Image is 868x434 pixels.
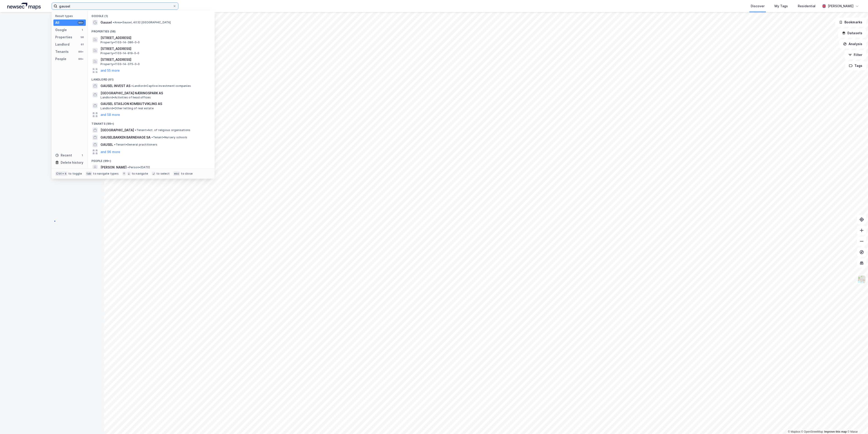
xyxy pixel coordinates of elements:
div: 99+ [78,50,84,54]
div: Tenants (99+) [88,118,215,127]
button: Datasets [838,29,866,38]
span: Property • 1103-14-919-0-0 [101,51,139,55]
input: Search by address, cadastre, landlords, tenants or people [57,3,173,10]
img: Z [857,275,866,284]
button: and 55 more [101,68,120,73]
div: Result types [55,14,86,18]
div: [PERSON_NAME] [828,3,854,9]
div: esc [173,171,180,176]
div: Properties (58) [88,26,215,34]
div: Landlord [55,42,70,47]
span: [STREET_ADDRESS] [101,57,209,62]
span: • [113,21,114,24]
div: My Tags [774,3,788,9]
iframe: Chat Widget [845,412,868,434]
span: [STREET_ADDRESS] [101,46,209,51]
a: Mapbox [788,430,800,433]
div: 1 [80,28,84,32]
button: Tags [845,61,866,70]
span: Landlord • Activities of head offices [101,96,151,99]
span: [GEOGRAPHIC_DATA] [101,127,134,133]
button: Analysis [839,39,866,49]
div: All [55,20,59,25]
img: spinner.a6d8c91a73a9ac5275cf975e30b51cfb.svg [48,217,56,224]
span: GAUSELBAKKEN BARNEHAGE SA [101,135,151,140]
span: Property • 1103-14-375-0-0 [101,62,140,66]
span: Tenant • General practitioners [114,143,157,146]
div: 1 [80,154,84,157]
span: • [127,166,129,169]
span: GAUSEL INVEST AS [101,83,130,89]
span: Landlord • Other letting of real estate [101,107,153,110]
span: Tenant • Act. of religious organisations [135,128,190,132]
div: Tenants [55,49,69,54]
span: [PERSON_NAME] [101,165,127,170]
span: Tenant • Nursery schools [151,136,187,139]
span: • [114,143,115,146]
div: to toggle [68,172,82,176]
div: tab [86,171,92,176]
div: 58 [80,35,84,39]
div: People [55,56,66,62]
div: People (99+) [88,156,215,164]
button: and 96 more [101,149,120,155]
span: Area • Gausel, 4032 [GEOGRAPHIC_DATA] [113,21,171,24]
span: Property • 1103-14-386-0-0 [101,41,140,44]
span: GAUSEL [101,142,113,147]
button: and 58 more [101,112,120,117]
button: Filter [844,50,866,59]
span: • [151,136,153,139]
div: to navigate types [93,172,118,176]
div: Recent [55,153,72,158]
div: 61 [80,43,84,46]
span: GAUSEL STASJON KOMBIUTVIKLING AS [101,101,209,107]
img: logo.a4113a55bc3d86da70a041830d287a7e.svg [7,3,41,10]
div: Google [55,27,67,33]
span: Gausel [101,20,112,25]
a: Improve this map [824,430,847,433]
button: Bookmarks [835,18,866,27]
span: • [131,84,133,88]
div: 99+ [78,57,84,61]
div: to select [156,172,170,176]
div: Landlord (61) [88,74,215,82]
div: Delete history [61,160,83,165]
a: OpenStreetMap [801,430,823,433]
div: Ctrl + k [55,171,67,176]
span: [STREET_ADDRESS] [101,35,209,41]
span: Person • [DATE] [127,166,150,169]
div: to close [181,172,193,176]
span: [GEOGRAPHIC_DATA] NÆRINGSPARK AS [101,90,209,96]
div: Properties [55,34,72,40]
div: Google (1) [88,11,215,19]
div: to navigate [132,172,148,176]
div: Discover [751,3,765,9]
div: 99+ [78,21,84,24]
span: Landlord • Captive investment companies [131,84,191,88]
div: Residential [798,3,815,9]
span: • [135,128,136,132]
